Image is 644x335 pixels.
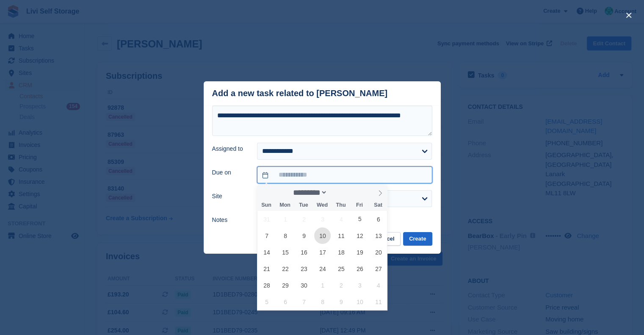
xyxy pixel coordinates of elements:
[314,293,331,310] span: October 8, 2025
[212,192,247,201] label: Site
[259,260,275,277] span: September 21, 2025
[370,293,387,310] span: October 11, 2025
[370,260,387,277] span: September 27, 2025
[314,244,331,260] span: September 17, 2025
[327,188,354,197] input: Year
[333,277,349,293] span: October 2, 2025
[369,202,387,208] span: Sat
[351,277,368,293] span: October 3, 2025
[257,202,276,208] span: Sun
[212,216,247,224] label: Notes
[351,293,368,310] span: October 10, 2025
[296,211,312,227] span: September 2, 2025
[296,244,312,260] span: September 16, 2025
[296,227,312,244] span: September 9, 2025
[351,260,368,277] span: September 26, 2025
[296,293,312,310] span: October 7, 2025
[212,168,247,177] label: Due on
[314,260,331,277] span: September 24, 2025
[277,260,294,277] span: September 22, 2025
[314,211,331,227] span: September 3, 2025
[622,8,636,22] button: close
[351,227,368,244] span: September 12, 2025
[370,277,387,293] span: October 4, 2025
[350,202,369,208] span: Fri
[212,89,388,98] div: Add a new task related to [PERSON_NAME]
[259,244,275,260] span: September 14, 2025
[313,202,332,208] span: Wed
[290,188,328,197] select: Month
[314,277,331,293] span: October 1, 2025
[351,244,368,260] span: September 19, 2025
[276,202,294,208] span: Mon
[370,227,387,244] span: September 13, 2025
[294,202,313,208] span: Tue
[277,293,294,310] span: October 6, 2025
[403,232,432,246] button: Create
[351,211,368,227] span: September 5, 2025
[277,244,294,260] span: September 15, 2025
[332,202,350,208] span: Thu
[277,227,294,244] span: September 8, 2025
[333,244,349,260] span: September 18, 2025
[277,277,294,293] span: September 29, 2025
[259,293,275,310] span: October 5, 2025
[259,277,275,293] span: September 28, 2025
[277,211,294,227] span: September 1, 2025
[212,144,247,153] label: Assigned to
[370,211,387,227] span: September 6, 2025
[333,211,349,227] span: September 4, 2025
[314,227,331,244] span: September 10, 2025
[259,211,275,227] span: August 31, 2025
[333,260,349,277] span: September 25, 2025
[259,227,275,244] span: September 7, 2025
[333,293,349,310] span: October 9, 2025
[296,277,312,293] span: September 30, 2025
[370,244,387,260] span: September 20, 2025
[296,260,312,277] span: September 23, 2025
[333,227,349,244] span: September 11, 2025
